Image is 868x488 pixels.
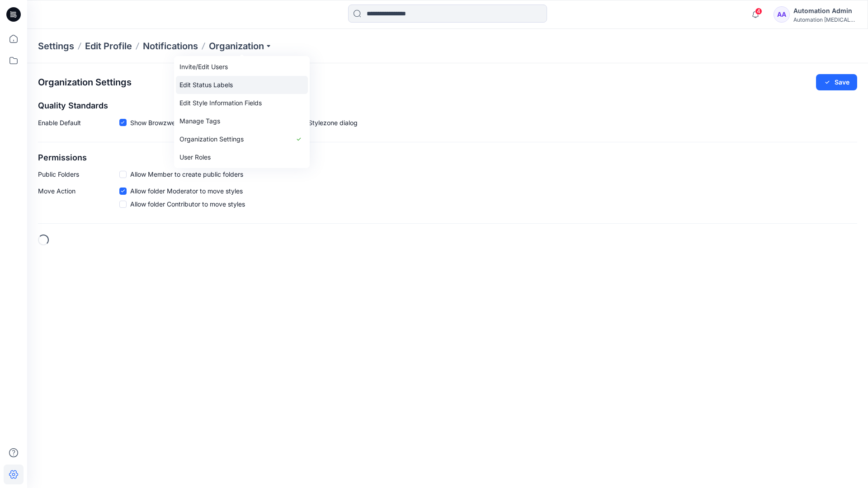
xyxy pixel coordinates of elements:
a: Edit Status Labels [176,76,308,94]
h2: Permissions [38,153,857,163]
a: User Roles [176,148,308,166]
span: Allow folder Moderator to move styles [130,186,243,196]
span: Show Browzwear’s default quality standards in the Share to Stylezone dialog [130,118,358,127]
a: Notifications [143,40,198,52]
p: Public Folders [38,169,119,179]
div: AA [774,6,790,23]
p: Settings [38,40,74,52]
span: Allow folder Contributor to move styles [130,199,245,209]
button: Save [816,74,857,90]
a: Edit Style Information Fields [176,94,308,112]
div: Automation Admin [793,5,857,16]
span: Allow Member to create public folders [130,169,243,179]
p: Move Action [38,186,119,212]
a: Organization Settings [176,130,308,148]
div: Automation [MEDICAL_DATA]... [793,16,857,23]
a: Edit Profile [85,40,132,52]
span: 4 [755,8,762,15]
h2: Quality Standards [38,101,857,111]
a: Invite/Edit Users [176,58,308,76]
a: Manage Tags [176,112,308,130]
p: Enable Default [38,118,119,131]
h2: Organization Settings [38,77,132,88]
